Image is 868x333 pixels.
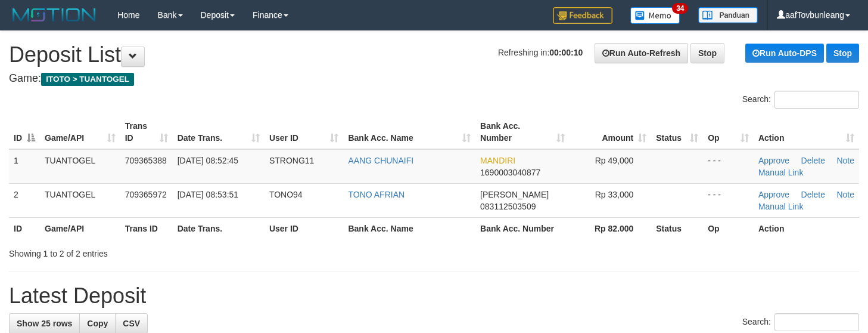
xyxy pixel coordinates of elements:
th: User ID: activate to sort column ascending [265,115,344,149]
td: TUANTOGEL [40,149,120,184]
input: Search: [774,313,859,331]
th: Bank Acc. Number [475,217,570,239]
span: CSV [123,319,140,328]
span: [PERSON_NAME] [480,190,549,199]
th: Game/API [40,217,120,239]
a: Delete [801,156,825,165]
input: Search: [774,91,859,109]
th: Op: activate to sort column ascending [703,115,754,149]
strong: 00:00:10 [549,48,583,57]
th: Action [754,217,859,239]
span: TONO94 [269,190,303,199]
label: Search: [742,91,859,109]
h1: Latest Deposit [9,284,859,308]
h1: Deposit List [9,43,859,67]
a: Run Auto-DPS [745,44,824,63]
a: Note [836,156,854,165]
img: Button%20Memo.svg [630,7,680,24]
a: Run Auto-Refresh [595,43,688,63]
a: Stop [690,43,724,63]
a: Manual Link [758,202,804,211]
th: Rp 82.000 [570,217,652,239]
th: ID [9,217,40,239]
th: Bank Acc. Number: activate to sort column ascending [475,115,570,149]
th: Action: activate to sort column ascending [754,115,859,149]
th: Op [703,217,754,239]
th: Date Trans. [173,217,265,239]
span: Refreshing in: [498,48,583,57]
th: ID: activate to sort column descending [9,115,40,149]
span: 709365972 [125,190,167,199]
td: - - - [703,183,754,217]
th: Trans ID [120,217,173,239]
th: Game/API: activate to sort column ascending [40,115,120,149]
th: Status [651,217,703,239]
img: MOTION_logo.png [9,6,99,24]
a: TONO AFRIAN [348,190,405,199]
span: Copy 083112503509 to clipboard [480,202,536,211]
th: Bank Acc. Name: activate to sort column ascending [343,115,475,149]
th: Trans ID: activate to sort column ascending [120,115,173,149]
img: panduan.png [698,7,758,23]
span: Rp 33,000 [595,190,634,199]
span: [DATE] 08:52:45 [178,156,238,165]
div: Showing 1 to 2 of 2 entries [9,243,353,260]
th: User ID [265,217,344,239]
a: AANG CHUNAIFI [348,156,413,165]
td: 2 [9,183,40,217]
a: Delete [801,190,825,199]
a: Note [836,190,854,199]
span: 709365388 [125,156,167,165]
span: ITOTO > TUANTOGEL [41,73,134,86]
a: Stop [826,44,859,63]
span: 34 [672,3,688,14]
img: Feedback.jpg [553,7,612,24]
span: Show 25 rows [17,319,72,328]
a: Approve [758,156,789,165]
a: Manual Link [758,168,804,177]
a: Approve [758,190,789,199]
h4: Game: [9,73,859,85]
span: MANDIRI [480,156,515,165]
th: Amount: activate to sort column ascending [570,115,652,149]
span: Rp 49,000 [595,156,634,165]
span: Copy 1690003040877 to clipboard [480,168,540,177]
span: STRONG11 [269,156,314,165]
td: TUANTOGEL [40,183,120,217]
span: Copy [87,319,108,328]
th: Date Trans.: activate to sort column ascending [173,115,265,149]
td: 1 [9,149,40,184]
label: Search: [742,313,859,331]
th: Status: activate to sort column ascending [651,115,703,149]
span: [DATE] 08:53:51 [178,190,238,199]
td: - - - [703,149,754,184]
th: Bank Acc. Name [343,217,475,239]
